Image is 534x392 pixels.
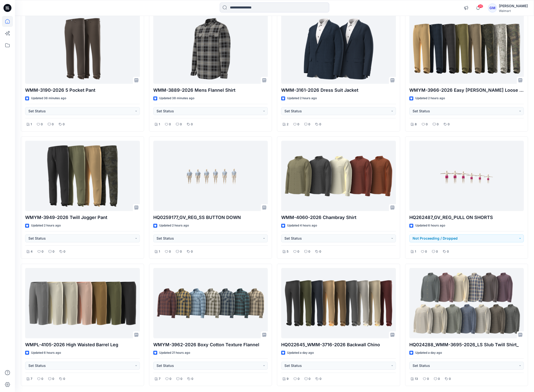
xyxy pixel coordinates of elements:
[63,249,65,254] p: 0
[309,376,311,382] p: 0
[287,376,289,382] p: 9
[63,122,65,127] p: 0
[52,122,54,127] p: 0
[159,96,194,101] p: Updated 38 minutes ago
[153,214,268,221] p: HQ0259177_GV_REG_SS BUTTON DOWN
[297,249,299,254] p: 0
[499,9,528,13] div: Walmart
[25,341,140,348] p: WMPL-4105-2026 High Waisted Barrel Leg
[63,376,65,382] p: 0
[180,249,182,254] p: 0
[415,249,416,254] p: 1
[180,122,182,127] p: 0
[415,350,442,355] p: Updated a day ago
[281,341,396,348] p: HQ022645_WMM-3716-2026 Backwall Chino
[287,122,288,127] p: 2
[319,122,321,127] p: 0
[169,122,171,127] p: 0
[478,4,483,8] span: 20
[281,268,396,338] a: HQ022645_WMM-3716-2026 Backwall Chino
[31,376,32,382] p: 7
[191,122,193,127] p: 0
[415,96,445,101] p: Updated 2 hours ago
[298,376,300,382] p: 0
[447,249,449,254] p: 0
[409,214,524,221] p: HQ262487_GV_REG_PULL ON SHORTS
[409,14,524,84] a: WMYM-3966-2026 Easy Carpenter Loose Fit
[153,141,268,211] a: HQ0259177_GV_REG_SS BUTTON DOWN
[488,3,497,12] div: GM
[159,223,189,228] p: Updated 2 hours ago
[159,350,190,355] p: Updated 21 hours ago
[297,122,299,127] p: 0
[31,350,61,355] p: Updated 6 hours ago
[436,249,438,254] p: 0
[287,96,317,101] p: Updated 2 hours ago
[287,223,317,228] p: Updated 4 hours ago
[287,249,288,254] p: 5
[31,223,61,228] p: Updated 2 hours ago
[415,122,417,127] p: 8
[169,376,171,382] p: 0
[180,376,182,382] p: 0
[25,214,140,221] p: WMYM-3949-2026 Twill Jogger Pant
[415,223,445,228] p: Updated 6 hours ago
[308,122,310,127] p: 0
[191,376,193,382] p: 0
[427,376,429,382] p: 0
[319,249,321,254] p: 0
[153,341,268,348] p: WMYM-3962-2026 Boxy Cotton Texture Flannel
[159,122,160,127] p: 1
[448,122,450,127] p: 0
[41,122,43,127] p: 0
[41,376,43,382] p: 0
[437,122,439,127] p: 0
[31,249,33,254] p: 4
[153,87,268,94] p: WMM-3889-2026 Mens Flannel Shirt
[25,141,140,211] a: WMYM-3949-2026 Twill Jogger Pant
[281,14,396,84] a: WMM-3161-2026 Dress Suit Jacket
[159,376,160,382] p: 7
[425,249,427,254] p: 0
[426,122,428,127] p: 0
[449,376,451,382] p: 0
[31,96,66,101] p: Updated 36 minutes ago
[409,341,524,348] p: HQ024288_WMM-3695-2026_LS Slub Twill Shirt_
[409,268,524,338] a: HQ024288_WMM-3695-2026_LS Slub Twill Shirt_
[438,376,440,382] p: 0
[409,141,524,211] a: HQ262487_GV_REG_PULL ON SHORTS
[42,249,44,254] p: 0
[153,14,268,84] a: WMM-3889-2026 Mens Flannel Shirt
[25,268,140,338] a: WMPL-4105-2026 High Waisted Barrel Leg
[287,350,314,355] p: Updated a day ago
[415,376,418,382] p: 13
[281,141,396,211] a: WMM-4060-2026 Chambray Shirt
[409,87,524,94] p: WMYM-3966-2026 Easy [PERSON_NAME] Loose Fit
[159,249,160,254] p: 1
[153,268,268,338] a: WMYM-3962-2026 Boxy Cotton Texture Flannel
[281,214,396,221] p: WMM-4060-2026 Chambray Shirt
[25,87,140,94] p: WMM-3190-2026 5 Pocket Pant
[25,14,140,84] a: WMM-3190-2026 5 Pocket Pant
[31,122,32,127] p: 1
[169,249,171,254] p: 0
[191,249,193,254] p: 0
[320,376,321,382] p: 0
[53,249,54,254] p: 0
[281,87,396,94] p: WMM-3161-2026 Dress Suit Jacket
[52,376,54,382] p: 0
[499,3,528,9] div: [PERSON_NAME]
[308,249,310,254] p: 0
